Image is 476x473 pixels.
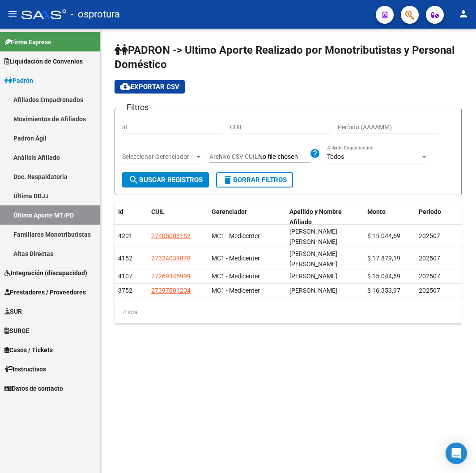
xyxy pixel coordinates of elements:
[151,232,191,239] span: 27405008152
[128,176,203,184] span: Buscar Registros
[209,153,258,160] span: Archivo CSV CUIL
[120,81,131,92] mat-icon: cloud_download
[289,250,337,278] span: [PERSON_NAME] [PERSON_NAME] [PERSON_NAME]
[419,208,441,215] span: Período
[118,273,132,280] span: 4107
[4,268,87,278] span: Integración (discapacidad)
[289,273,337,280] span: [PERSON_NAME]
[212,273,260,280] span: MC1 - Medicenter
[115,301,462,324] div: 4 total
[7,9,18,19] mat-icon: menu
[212,208,247,215] span: Gerenciador
[415,202,462,232] datatable-header-cell: Período
[71,4,120,24] span: - osprotura
[122,101,153,114] h3: Filtros
[118,255,132,262] span: 4152
[122,172,209,187] button: Buscar Registros
[115,80,185,94] button: Exportar CSV
[289,287,337,294] span: [PERSON_NAME]
[216,172,293,187] button: Borrar Filtros
[212,232,260,239] span: MC1 - Medicenter
[4,384,63,393] span: Datos de contacto
[458,9,469,19] mat-icon: person
[115,202,148,232] datatable-header-cell: Id
[4,326,30,336] span: SURGE
[4,345,53,355] span: Casos / Tickets
[4,307,22,316] span: SUR
[364,202,415,232] datatable-header-cell: Monto
[419,287,440,294] span: 202507
[122,153,195,161] span: Seleccionar Gerenciador
[115,44,455,71] span: PADRON -> Ultimo Aporte Realizado por Monotributistas y Personal Doméstico
[289,208,342,226] span: Apellido y Nombre Afiliado
[212,287,260,294] span: MC1 - Medicenter
[208,202,286,232] datatable-header-cell: Gerenciador
[118,287,132,294] span: 3752
[419,255,440,262] span: 202507
[289,228,337,245] span: [PERSON_NAME] [PERSON_NAME]
[446,443,467,464] div: Open Intercom Messenger
[151,287,191,294] span: 27397801204
[258,153,310,161] input: Archivo CSV CUIL
[212,255,260,262] span: MC1 - Medicenter
[367,273,400,280] span: $ 15.044,69
[419,273,440,280] span: 202507
[310,148,320,159] mat-icon: help
[327,153,344,160] span: Todos
[148,202,208,232] datatable-header-cell: CUIL
[118,208,123,215] span: Id
[128,175,139,185] mat-icon: search
[4,287,86,297] span: Prestadores / Proveedores
[4,37,51,47] span: Firma Express
[222,175,233,185] mat-icon: delete
[4,56,83,66] span: Liquidación de Convenios
[367,255,400,262] span: $ 17.879,19
[151,255,191,262] span: 27324039878
[4,76,33,85] span: Padrón
[118,232,132,239] span: 4201
[151,208,165,215] span: CUIL
[286,202,364,232] datatable-header-cell: Apellido y Nombre Afiliado
[367,208,386,215] span: Monto
[367,287,400,294] span: $ 16.353,97
[151,273,191,280] span: 27269345999
[367,232,400,239] span: $ 15.044,69
[120,83,179,91] span: Exportar CSV
[222,176,287,184] span: Borrar Filtros
[419,232,440,239] span: 202507
[4,364,46,374] span: Instructivos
